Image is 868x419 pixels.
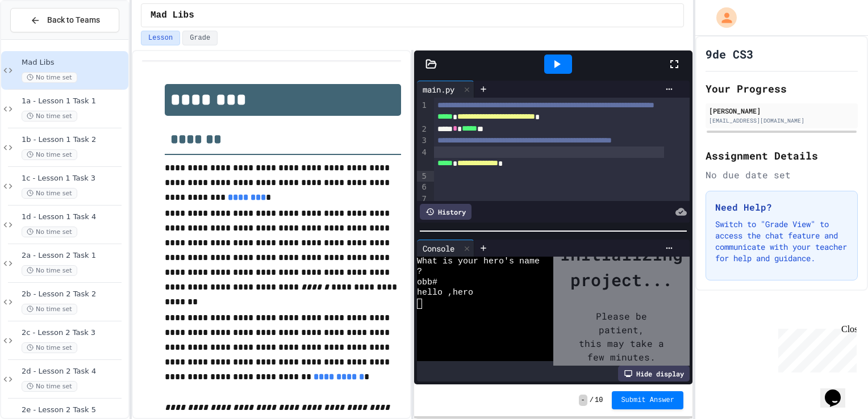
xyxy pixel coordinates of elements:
[182,31,218,45] button: Grade
[22,405,126,415] span: 2e - Lesson 2 Task 5
[22,290,126,299] span: 2b - Lesson 2 Task 2
[417,182,428,194] div: 6
[709,106,854,116] div: [PERSON_NAME]
[417,288,473,298] span: hello ,hero
[417,83,460,95] div: main.py
[417,147,428,171] div: 4
[22,265,77,276] span: No time set
[22,342,77,353] span: No time set
[22,111,77,121] span: No time set
[47,14,100,26] span: Back to Teams
[774,324,857,372] iframe: chat widget
[22,58,126,68] span: Mad Libs
[22,135,126,145] span: 1b - Lesson 1 Task 2
[417,81,474,98] div: main.py
[820,374,857,408] iframe: chat widget
[22,304,77,315] span: No time set
[417,124,428,136] div: 2
[706,81,858,97] h2: Your Progress
[715,219,848,264] p: Switch to "Grade View" to access the chat feature and communicate with your teacher for help and ...
[22,367,126,376] span: 2d - Lesson 2 Task 4
[706,46,753,62] h1: 9de CS3
[417,171,428,182] div: 5
[141,31,180,45] button: Lesson
[417,242,460,254] div: Console
[709,116,854,125] div: [EMAIL_ADDRESS][DOMAIN_NAME]
[151,9,194,22] span: Mad Libs
[417,135,428,147] div: 3
[22,188,77,199] span: No time set
[22,174,126,183] span: 1c - Lesson 1 Task 3
[560,292,683,381] div: Please be patient, this may take a few minutes.
[22,72,77,83] span: No time set
[22,381,77,392] span: No time set
[579,395,587,406] span: -
[704,5,740,31] div: My Account
[612,391,683,409] button: Submit Answer
[22,97,126,106] span: 1a - Lesson 1 Task 1
[417,267,422,277] span: ?
[417,100,428,124] div: 1
[590,396,594,405] span: /
[417,194,428,205] div: 7
[5,5,78,72] div: Chat with us now!Close
[715,200,848,214] h3: Need Help?
[706,148,858,164] h2: Assignment Details
[417,240,474,257] div: Console
[10,8,119,32] button: Back to Teams
[417,278,437,288] span: obb#
[22,149,77,160] span: No time set
[22,251,126,261] span: 2a - Lesson 2 Task 1
[706,168,858,182] div: No due date set
[618,366,690,382] div: Hide display
[560,241,683,292] div: Initializing project...
[22,227,77,237] span: No time set
[420,204,471,220] div: History
[22,328,126,338] span: 2c - Lesson 2 Task 3
[22,212,126,222] span: 1d - Lesson 1 Task 4
[621,396,674,405] span: Submit Answer
[417,257,540,267] span: What is your hero's name
[595,396,603,405] span: 10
